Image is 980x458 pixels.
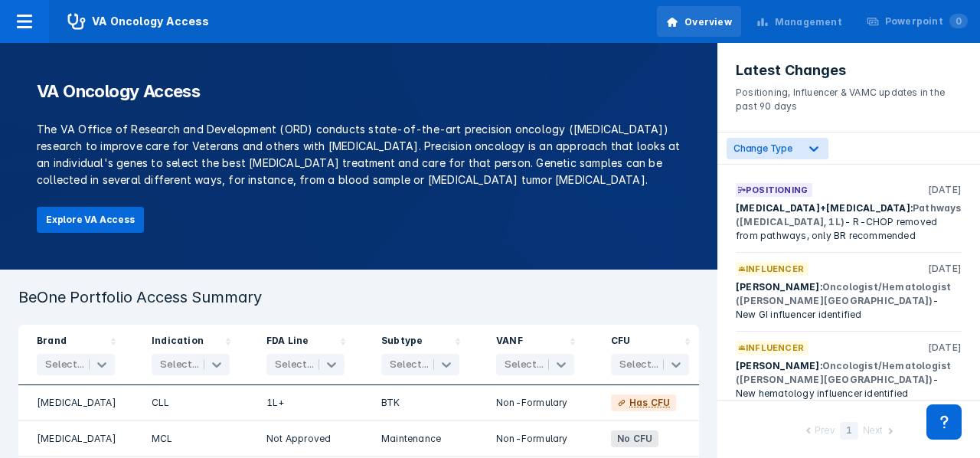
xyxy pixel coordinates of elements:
h1: VA Oncology Access [37,80,681,103]
div: Contact Support [926,404,962,440]
div: Prev [815,424,835,440]
p: [DATE] [928,341,962,355]
div: Sort [18,325,133,385]
h3: Latest Changes [736,61,962,80]
span: 0 [949,14,968,28]
div: Management [775,15,842,29]
p: POSITIONING [746,183,808,197]
div: BTK [381,394,459,411]
div: Brand [37,334,67,351]
div: Sort [133,325,248,385]
div: Has CFU [629,396,670,410]
div: Powerpoint [885,15,968,28]
div: CFU [611,334,631,351]
button: Explore VA Access [37,207,144,233]
div: Overview [684,15,732,29]
div: Subtype [381,334,423,351]
div: Select... [160,358,199,371]
div: [PERSON_NAME]: [736,280,962,322]
div: [MEDICAL_DATA] [37,394,115,411]
p: INFLUENCER [746,341,804,355]
p: [DATE] [928,183,962,197]
div: VANF [496,334,523,351]
div: Select... [45,358,84,371]
div: 1L+ [266,394,345,411]
div: Indication [152,334,204,351]
div: Non-Formulary [496,430,574,447]
h3: BeOne Portfolio Access Summary [18,288,699,306]
div: [MEDICAL_DATA] [37,430,115,447]
div: Select... [619,358,658,371]
div: Sort [478,325,593,385]
div: CLL [152,394,230,411]
a: Overview [657,6,741,37]
div: MCL [152,430,230,447]
span: Oncologist/Hematologist ([PERSON_NAME][GEOGRAPHIC_DATA]) [736,281,951,306]
div: Next [863,424,883,440]
div: Sort [248,325,363,385]
span: Oncologist/Hematologist ([PERSON_NAME][GEOGRAPHIC_DATA]) [736,360,951,385]
div: Sort [363,325,478,385]
div: Select... [275,358,314,371]
div: Sort [593,325,707,385]
div: FDA Line [266,334,309,351]
span: No CFU [611,430,658,447]
div: [PERSON_NAME]: [736,359,962,401]
a: Has CFU [611,394,676,411]
div: Non-Formulary [496,394,574,411]
div: Select... [505,358,544,371]
p: The VA Office of Research and Development (ORD) conducts state-of-the-art precision oncology ([ME... [37,121,681,188]
span: Change Type [733,142,792,154]
div: [MEDICAL_DATA]+[MEDICAL_DATA]: [736,201,962,243]
div: 1 [840,422,858,440]
p: Positioning, Influencer & VAMC updates in the past 90 days [736,80,962,113]
div: Maintenance [381,430,459,447]
p: [DATE] [928,262,962,276]
p: INFLUENCER [746,262,804,276]
div: Select... [390,358,429,371]
div: Not Approved [266,430,345,447]
a: Management [747,6,851,37]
